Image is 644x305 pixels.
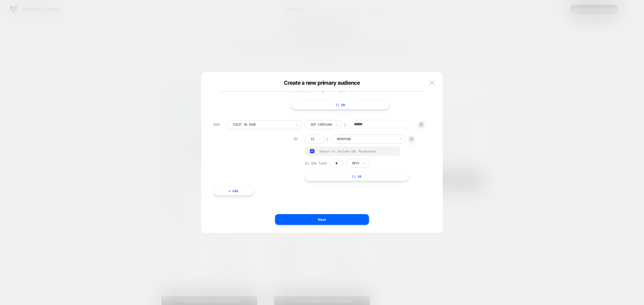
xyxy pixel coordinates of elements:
[294,136,298,141] div: Or
[213,186,254,195] button: + And
[430,80,434,85] img: close
[411,138,413,140] img: end
[325,136,330,143] div: ︰
[213,122,221,127] div: And
[342,121,348,128] div: ︰
[420,124,422,126] img: end
[275,214,369,225] button: Next
[305,161,327,166] span: In the last
[291,100,389,109] button: || Or
[219,80,425,86] div: Create a new primary audience
[305,172,409,181] button: || Or
[319,149,395,153] div: Select to Include URL Parameters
